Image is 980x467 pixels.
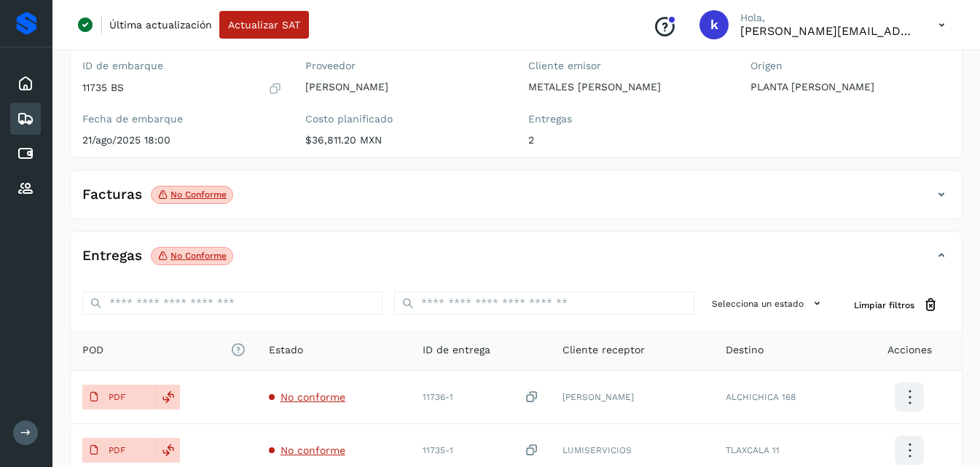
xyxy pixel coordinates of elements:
[219,11,309,39] button: Actualizar SAT
[71,182,962,219] div: FacturasNo conforme
[423,390,540,405] div: 11736-1
[82,187,142,203] h4: Facturas
[740,24,915,38] p: karla@metaleslozano.com.mx
[109,445,125,455] p: PDF
[423,342,490,358] span: ID de entrega
[305,113,505,125] label: Costo planificado
[305,60,505,72] label: Proveedor
[281,391,345,403] span: No conforme
[71,243,962,280] div: EntregasNo conforme
[170,251,227,261] p: No conforme
[10,173,41,205] div: Proveedores
[10,103,41,135] div: Embarques
[854,299,914,312] span: Limpiar filtros
[109,18,212,31] p: Última actualización
[155,438,180,463] div: Reemplazar POD
[82,342,246,358] span: POD
[82,438,155,463] button: PDF
[170,189,227,200] p: No conforme
[706,291,831,315] button: Selecciona un estado
[109,392,125,402] p: PDF
[423,443,540,458] div: 11735-1
[305,134,505,146] p: $36,811.20 MXN
[750,81,950,93] p: PLANTA [PERSON_NAME]
[740,12,915,24] p: Hola,
[82,82,124,94] p: 11735 BS
[551,371,713,424] td: [PERSON_NAME]
[82,385,155,409] button: PDF
[82,134,282,146] p: 21/ago/2025 18:00
[562,342,645,358] span: Cliente receptor
[82,248,142,264] h4: Entregas
[750,60,950,72] label: Origen
[887,342,932,358] span: Acciones
[528,113,728,125] label: Entregas
[842,291,950,318] button: Limpiar filtros
[10,68,41,100] div: Inicio
[528,60,728,72] label: Cliente emisor
[714,371,858,424] td: ALCHICHICA 168
[10,138,41,170] div: Cuentas por pagar
[528,81,728,93] p: METALES [PERSON_NAME]
[305,81,505,93] p: [PERSON_NAME]
[82,60,282,72] label: ID de embarque
[281,444,345,456] span: No conforme
[726,342,764,358] span: Destino
[528,134,728,146] p: 2
[82,113,282,125] label: Fecha de embarque
[269,342,303,358] span: Estado
[155,385,180,409] div: Reemplazar POD
[228,20,300,30] span: Actualizar SAT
